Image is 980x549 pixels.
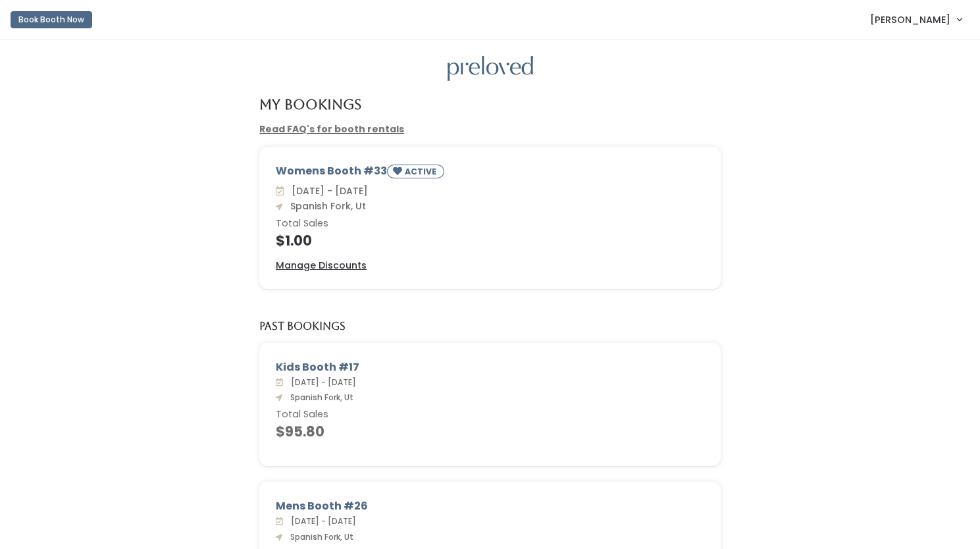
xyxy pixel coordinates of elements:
[285,199,366,213] span: Spanish Fork, Ut
[11,11,92,28] button: Book Booth Now
[285,531,353,542] span: Spanish Fork, Ut
[276,163,704,184] div: Womens Booth #33
[405,166,439,177] small: ACTIVE
[286,515,356,527] span: [DATE] - [DATE]
[259,97,361,112] h4: My Bookings
[259,122,404,136] a: Read FAQ's for booth rentals
[276,409,704,420] h6: Total Sales
[286,184,368,197] span: [DATE] - [DATE]
[276,424,704,439] h4: $95.80
[276,498,704,514] div: Mens Booth #26
[285,392,353,403] span: Spanish Fork, Ut
[857,5,975,34] a: [PERSON_NAME]
[286,377,356,388] span: [DATE] - [DATE]
[276,259,367,273] a: Manage Discounts
[448,56,533,82] img: preloved logo
[276,233,704,248] h4: $1.00
[11,5,92,34] a: Book Booth Now
[870,13,950,27] span: [PERSON_NAME]
[276,259,367,272] u: Manage Discounts
[276,359,704,375] div: Kids Booth #17
[276,219,704,229] h6: Total Sales
[259,321,346,332] h5: Past Bookings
